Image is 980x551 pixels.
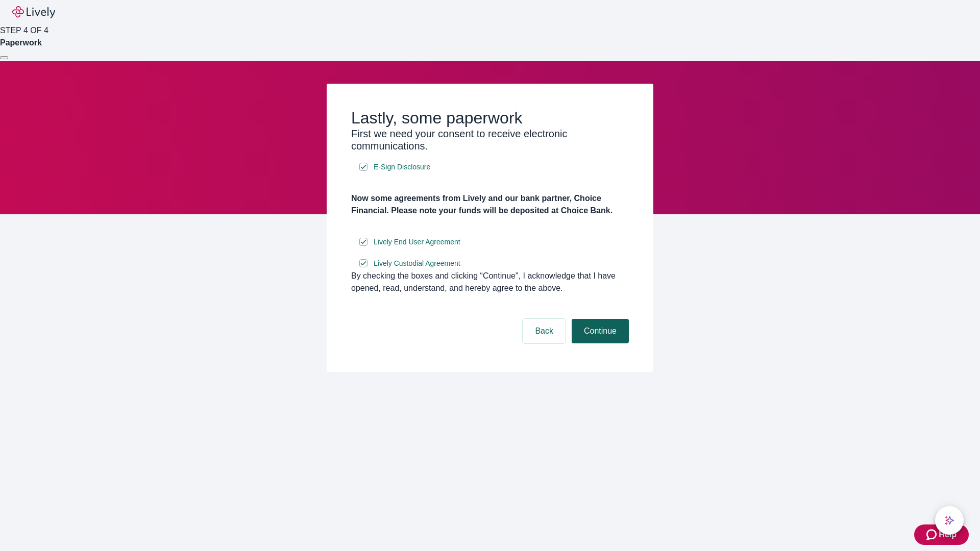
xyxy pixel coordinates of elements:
[372,236,462,248] a: e-sign disclosure document
[372,161,432,173] a: e-sign disclosure document
[374,162,430,172] span: E-Sign Disclosure
[572,319,629,343] button: Continue
[372,257,462,270] a: e-sign disclosure document
[939,529,957,541] span: Help
[944,515,954,525] svg: Lively AI Assistant
[935,506,964,535] button: chat
[914,524,969,545] button: Zendesk support iconHelp
[926,529,939,541] svg: Zendesk support icon
[351,192,629,217] h4: Now some agreements from Lively and our bank partner, Choice Financial. Please note your funds wi...
[351,128,629,152] h3: First we need your consent to receive electronic communications.
[12,6,55,18] img: Lively
[351,270,629,294] div: By checking the boxes and clicking “Continue", I acknowledge that I have opened, read, understand...
[351,108,629,128] h2: Lastly, some paperwork
[374,237,460,247] span: Lively End User Agreement
[523,319,566,343] button: Back
[374,258,460,269] span: Lively Custodial Agreement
